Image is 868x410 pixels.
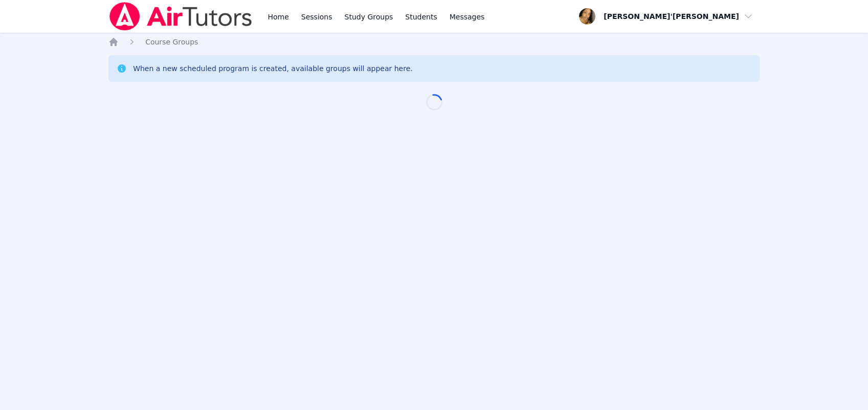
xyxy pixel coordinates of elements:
[108,2,253,31] img: Air Tutors
[133,63,413,74] div: When a new scheduled program is created, available groups will appear here.
[145,37,198,47] a: Course Groups
[145,38,198,46] span: Course Groups
[450,12,485,22] span: Messages
[108,37,760,47] nav: Breadcrumb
